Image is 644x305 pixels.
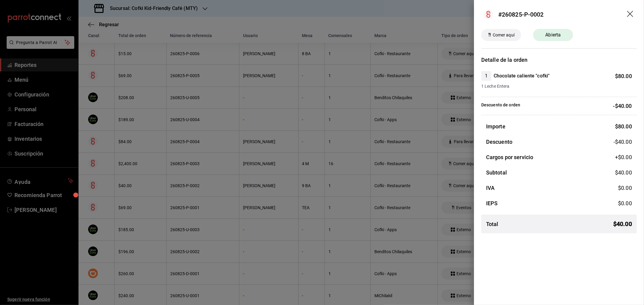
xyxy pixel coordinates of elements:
[615,169,632,176] span: $ 40.00
[627,11,634,18] button: drag
[615,73,632,79] span: $ 80.00
[481,56,637,64] h3: Detalle de la orden
[486,122,505,130] h3: Importe
[486,153,533,161] h3: Cargos por servicio
[486,220,498,228] h3: Total
[614,138,632,146] span: -$40.00
[481,102,520,110] p: Descuento de orden
[618,200,632,206] span: $ 0.00
[498,10,544,19] div: #260825-P-0002
[486,138,512,146] h3: Descuento
[494,72,549,80] h4: Chocolate caliente "cofki"
[613,102,632,110] p: -$40.00
[481,83,632,90] span: 1 Leche Entera
[486,184,495,192] h3: IVA
[613,219,632,228] span: $ 40.00
[490,32,517,38] span: Comer aquí
[615,153,632,161] span: +$ 0.00
[486,199,498,207] h3: IEPS
[542,31,565,39] span: Abierta
[615,123,632,130] span: $ 80.00
[486,168,507,177] h3: Subtotal
[481,72,491,80] span: 1
[618,185,632,191] span: $ 0.00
